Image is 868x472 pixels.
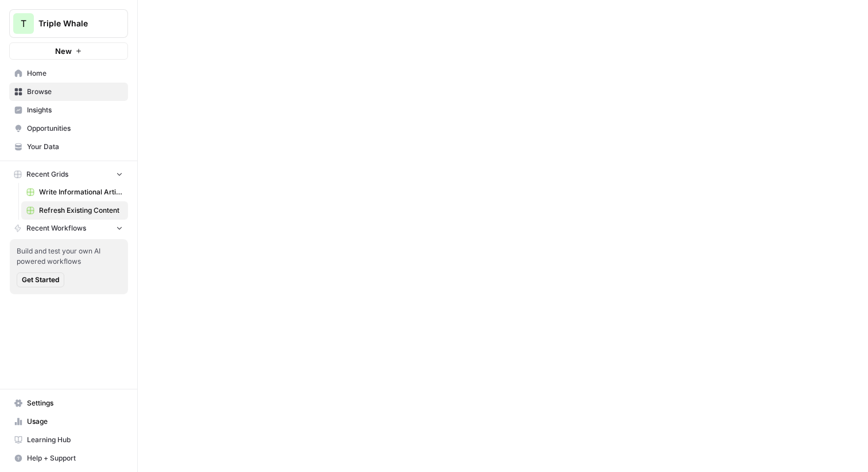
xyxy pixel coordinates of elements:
a: Refresh Existing Content [21,201,128,220]
span: Recent Workflows [26,223,86,233]
span: Settings [27,398,123,408]
span: Opportunities [27,123,123,134]
button: New [9,42,128,60]
span: T [21,17,26,30]
span: Build and test your own AI powered workflows [17,246,121,267]
span: Recent Grids [26,169,68,180]
span: Home [27,68,123,79]
button: Recent Workflows [9,220,128,237]
a: Home [9,64,128,83]
a: Settings [9,394,128,412]
a: Usage [9,412,128,431]
a: Your Data [9,138,128,156]
button: Recent Grids [9,166,128,183]
span: Triple Whale [38,18,108,29]
a: Write Informational Article [21,183,128,201]
span: Learning Hub [27,435,123,445]
span: Help + Support [27,453,123,463]
span: Usage [27,416,123,427]
span: Browse [27,87,123,97]
a: Opportunities [9,119,128,138]
span: Get Started [22,275,59,285]
a: Browse [9,83,128,101]
button: Get Started [17,272,64,287]
button: Workspace: Triple Whale [9,9,128,38]
span: New [55,45,72,57]
button: Help + Support [9,449,128,467]
span: Write Informational Article [39,187,123,197]
span: Refresh Existing Content [39,205,123,216]
a: Learning Hub [9,431,128,449]
a: Insights [9,101,128,119]
span: Insights [27,105,123,115]
span: Your Data [27,142,123,152]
